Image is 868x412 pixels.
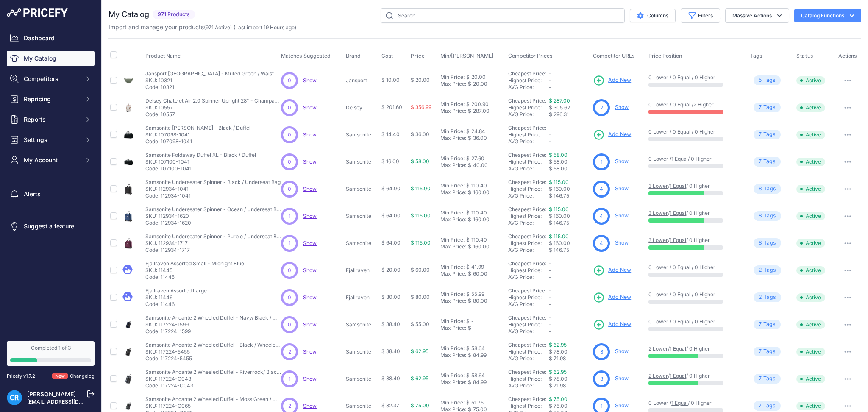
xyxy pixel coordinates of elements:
[7,92,95,107] button: Repricing
[773,266,776,274] span: s
[381,77,400,83] span: $ 10.00
[508,287,546,294] a: Cheapest Price:
[648,74,742,81] p: 0 Lower / 0 Equal / 0 Higher
[630,9,676,22] button: Columns
[670,373,686,379] a: 1 Equal
[693,101,714,108] a: 2 Higher
[754,103,781,112] span: Tag
[508,97,546,104] a: Cheapest Price:
[471,189,490,196] div: 160.00
[796,103,825,112] span: Active
[470,182,487,189] div: 110.40
[759,266,762,274] span: 2
[608,293,631,301] span: Add New
[381,131,400,137] span: $ 14.40
[470,237,487,243] div: 110.40
[288,267,291,274] span: 0
[234,24,296,31] span: (Last import 19 Hours ago)
[759,131,762,139] span: 7
[759,103,762,111] span: 7
[303,240,317,246] span: Show
[471,216,490,223] div: 160.00
[145,186,281,192] p: SKU: 112934-1041
[470,74,486,81] div: 20.00
[145,70,281,77] p: Jansport [GEOGRAPHIC_DATA] - Muted Green / Waist Pack
[796,239,825,248] span: Active
[508,240,549,247] div: Highest Price:
[471,243,490,250] div: 160.00
[754,130,781,139] span: Tag
[670,345,686,352] a: 1 Equal
[27,398,116,405] a: [EMAIL_ADDRESS][DOMAIN_NAME]
[508,315,546,321] a: Cheapest Price:
[508,84,549,91] div: AVG Price:
[773,103,776,111] span: s
[670,210,686,216] a: 1 Equal
[508,247,549,253] div: AVG Price:
[508,138,549,145] div: AVG Price:
[549,131,551,138] span: -
[600,239,603,247] span: 4
[7,341,95,366] a: Completed 1 of 3
[303,267,317,273] span: Show
[303,294,317,301] a: Show
[440,108,466,114] div: Max Price:
[145,240,281,247] p: SKU: 112934-1717
[508,53,553,59] span: Competitor Prices
[615,402,629,409] a: Show
[440,237,465,243] div: Min Price:
[411,104,431,110] span: $ 356.99
[549,77,551,84] span: -
[648,237,668,243] a: 3 Lower
[381,185,401,192] span: $ 64.00
[145,77,281,84] p: SKU: 10321
[796,53,813,59] span: Status
[773,239,776,247] span: s
[508,186,549,192] div: Highest Price:
[549,220,590,226] div: $ 146.75
[796,158,825,166] span: Active
[508,342,546,348] a: Cheapest Price:
[288,104,291,111] span: 0
[288,131,291,139] span: 0
[24,95,79,103] span: Repricing
[508,213,549,220] div: Highest Price:
[754,75,781,85] span: Tag
[796,53,815,59] button: Status
[648,345,668,352] a: 2 Lower
[381,212,401,219] span: $ 64.00
[671,156,688,162] a: 1 Equal
[145,125,250,131] p: Samsonite [PERSON_NAME] - Black / Duffel
[289,212,291,220] span: 1
[615,239,629,246] a: Show
[381,239,401,246] span: $ 64.00
[470,155,484,162] div: 27.60
[508,131,549,138] div: Highest Price:
[411,53,426,59] button: Price
[615,185,629,192] a: Show
[7,132,95,148] button: Settings
[470,128,485,135] div: 24.84
[508,70,546,77] a: Cheapest Price:
[470,101,489,108] div: 200.90
[108,8,149,20] h2: My Catalog
[838,53,857,59] span: Actions
[608,76,631,84] span: Add New
[754,211,781,221] span: Tag
[7,31,95,46] a: Dashboard
[508,111,549,118] div: AVG Price:
[549,138,551,145] span: -
[600,185,603,193] span: 4
[145,220,281,226] p: Code: 112934-1620
[381,267,401,273] span: $ 20.00
[440,155,465,162] div: Min Price:
[508,192,549,199] div: AVG Price:
[303,131,317,138] span: Show
[24,75,79,83] span: Competitors
[440,216,466,223] div: Max Price:
[648,128,742,135] p: 0 Lower / 0 Equal / 0 Higher
[549,97,570,104] a: $ 287.00
[773,76,776,84] span: s
[303,376,317,382] a: Show
[615,158,629,164] a: Show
